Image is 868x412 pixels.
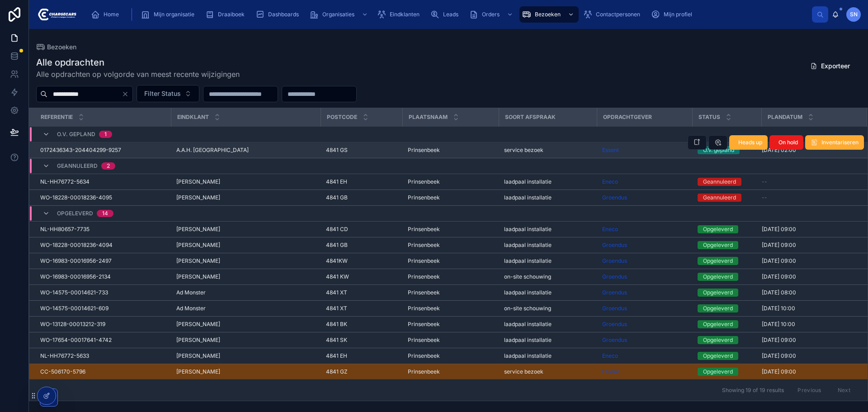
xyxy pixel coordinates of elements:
[762,368,796,375] span: [DATE] 09:00
[176,368,315,375] a: [PERSON_NAME]
[307,6,373,23] a: Organisaties
[176,226,220,233] span: [PERSON_NAME]
[327,114,357,121] span: Postcode
[504,194,591,201] a: laadpaal installatie
[326,289,397,296] a: 4841 XT
[84,5,812,24] div: scrollable content
[602,147,687,154] a: Essent
[602,352,687,360] a: Eneco
[176,242,220,249] span: [PERSON_NAME]
[602,321,687,328] a: Groendus
[408,289,493,296] a: Prinsenbeek
[602,147,619,154] a: Essent
[602,289,687,296] a: Groendus
[176,321,315,328] a: [PERSON_NAME]
[88,6,125,23] a: Home
[176,242,315,249] a: [PERSON_NAME]
[408,178,493,185] a: Prinsenbeek
[408,352,493,360] a: Prinsenbeek
[602,242,687,249] a: Groendus
[762,273,796,280] span: [DATE] 09:00
[176,178,315,185] a: [PERSON_NAME]
[602,178,687,185] a: Eneco
[443,11,458,18] span: Leads
[535,11,561,18] span: Bezoeken
[176,147,249,154] span: A.A.H. [GEOGRAPHIC_DATA]
[177,114,209,121] span: Eindklant
[602,336,627,344] a: Groendus
[40,289,165,296] a: WO-14575-00014621-733
[176,305,206,312] span: Ad Monster
[504,242,552,249] span: laadpaal installatie
[408,305,440,312] span: Prinsenbeek
[648,6,698,23] a: Mijn profiel
[504,321,591,328] a: laadpaal installatie
[703,194,736,202] div: Geannuleerd
[698,289,756,297] a: Opgeleverd
[762,257,796,265] span: [DATE] 09:00
[40,257,112,265] span: WO-16983-00016956-2497
[408,257,493,265] a: Prinsenbeek
[664,11,692,18] span: Mijn profiel
[322,11,354,18] span: Organisaties
[326,194,348,201] span: 4841 GB
[57,131,95,138] span: O.V. gepland
[602,257,687,265] a: Groendus
[602,289,627,296] span: Groendus
[176,336,220,344] span: [PERSON_NAME]
[41,114,73,121] span: Referentie
[504,273,551,280] span: on-site schouwing
[176,305,315,312] a: Ad Monster
[729,135,768,150] button: Heads up
[176,352,315,360] a: [PERSON_NAME]
[768,114,802,121] span: Plandatum
[40,352,89,360] span: NL-HH76772-5633
[762,352,796,360] span: [DATE] 09:00
[762,336,796,344] span: [DATE] 09:00
[408,368,493,375] a: Prinsenbeek
[326,242,397,249] a: 4841 GB
[326,321,347,328] span: 4841 BK
[778,139,798,146] span: On hold
[698,241,756,249] a: Opgeleverd
[762,336,856,344] a: [DATE] 09:00
[762,321,795,328] span: [DATE] 10:00
[738,139,762,146] span: Heads up
[504,257,552,265] span: laadpaal installatie
[482,11,500,18] span: Orders
[698,320,756,328] a: Opgeleverd
[326,368,348,375] span: 4841 GZ
[36,56,240,69] h1: Alle opdrachten
[698,368,756,376] a: Opgeleverd
[602,368,619,375] span: Essent
[602,257,627,265] span: Groendus
[762,178,767,185] span: --
[137,85,199,102] button: Select Button
[408,226,440,233] span: Prinsenbeek
[40,226,165,233] a: NL-HH80657-7735
[602,242,627,249] a: Groendus
[602,305,687,312] a: Groendus
[326,178,347,185] span: 4841 EH
[698,336,756,344] a: Opgeleverd
[602,273,687,280] a: Groendus
[762,273,856,280] a: [DATE] 09:00
[176,178,220,185] span: [PERSON_NAME]
[326,273,397,280] a: 4841 KW
[104,131,107,138] div: 1
[762,368,856,375] a: [DATE] 09:00
[762,147,796,154] span: [DATE] 02:00
[762,289,856,296] a: [DATE] 08:00
[326,147,397,154] a: 4841 GS
[326,305,397,312] a: 4841 XT
[102,210,108,217] div: 14
[176,194,315,201] a: [PERSON_NAME]
[176,336,315,344] a: [PERSON_NAME]
[698,304,756,313] a: Opgeleverd
[698,257,756,265] a: Opgeleverd
[602,273,627,280] a: Groendus
[602,178,618,185] a: Eneco
[326,336,347,344] span: 4841 SK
